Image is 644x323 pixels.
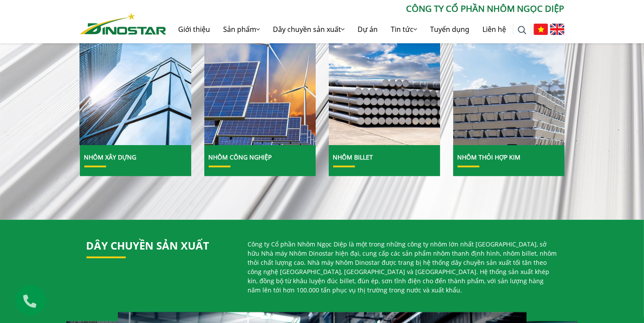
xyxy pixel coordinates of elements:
a: Nhôm Billet [329,9,440,146]
a: Nhôm Công nghiệp [204,9,316,146]
a: Nhôm Thỏi hợp kim [453,9,565,146]
a: Nhôm Công nghiệp [209,153,272,161]
a: Tuyển dụng [424,15,476,43]
a: Liên hệ [476,15,513,43]
a: Dây chuyền sản xuất [86,238,210,253]
a: Dự án [351,15,385,43]
a: Tin tức [385,15,424,43]
a: Sản phẩm [217,15,267,43]
img: Nhôm Xây dựng [76,4,195,150]
a: Giới thiệu [172,15,217,43]
img: search [518,26,527,35]
img: Tiếng Việt [534,24,548,35]
img: English [550,24,565,35]
a: Nhôm Billet [333,153,373,161]
a: Nhôm Xây dựng [84,153,137,161]
a: Nhôm Thỏi hợp kim [458,153,521,161]
img: Nhôm Thỏi hợp kim [453,9,564,145]
p: Công ty Cổ phần Nhôm Ngọc Diệp là một trong những công ty nhôm lớn nhất [GEOGRAPHIC_DATA], sở hữu... [248,240,558,295]
p: CÔNG TY CỔ PHẦN NHÔM NGỌC DIỆP [166,2,565,15]
a: Nhôm Dinostar [80,11,166,34]
a: Dây chuyền sản xuất [267,15,351,43]
a: Nhôm Xây dựng [80,9,191,146]
img: Nhôm Billet [328,9,440,145]
img: Nhôm Công nghiệp [204,9,315,145]
img: Nhôm Dinostar [80,13,166,35]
